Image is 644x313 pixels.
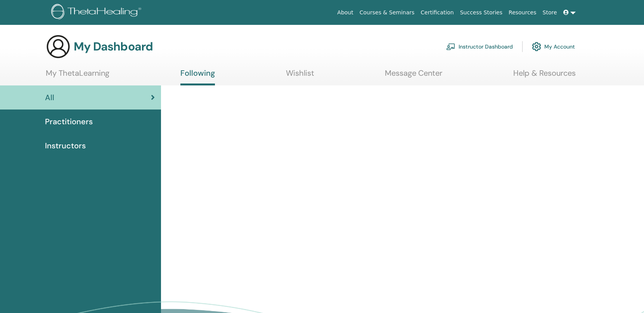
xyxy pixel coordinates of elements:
span: All [45,92,54,103]
span: Practitioners [45,116,93,127]
img: chalkboard-teacher.svg [446,43,455,50]
h3: My Dashboard [74,40,153,54]
a: Help & Resources [513,68,576,83]
a: Certification [417,5,457,20]
a: Message Center [385,68,442,83]
span: Instructors [45,140,86,151]
img: logo.png [51,4,144,21]
img: generic-user-icon.jpg [46,34,71,59]
a: Success Stories [457,5,506,20]
a: About [334,5,356,20]
img: cog.svg [532,40,541,53]
a: Courses & Seminars [357,5,418,20]
a: Following [180,68,215,85]
a: My ThetaLearning [46,68,109,83]
a: Instructor Dashboard [446,38,513,55]
a: Wishlist [286,68,314,83]
a: Resources [506,5,540,20]
a: My Account [532,38,575,55]
a: Store [540,5,560,20]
